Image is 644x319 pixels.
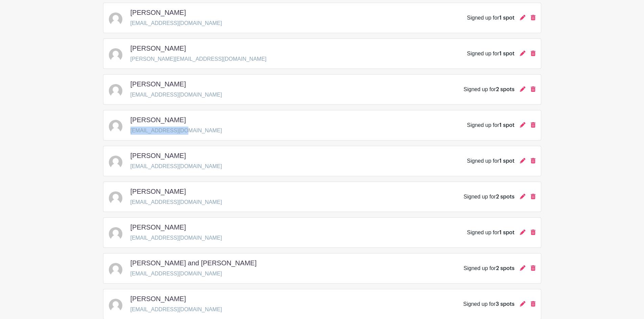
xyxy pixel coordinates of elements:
[130,152,186,160] h5: [PERSON_NAME]
[130,295,186,303] h5: [PERSON_NAME]
[109,227,122,241] img: default-ce2991bfa6775e67f084385cd625a349d9dcbb7a52a09fb2fda1e96e2d18dcdb.png
[109,156,122,169] img: default-ce2991bfa6775e67f084385cd625a349d9dcbb7a52a09fb2fda1e96e2d18dcdb.png
[499,15,515,21] span: 1 spot
[130,198,222,206] p: [EMAIL_ADDRESS][DOMAIN_NAME]
[130,162,222,170] p: [EMAIL_ADDRESS][DOMAIN_NAME]
[130,55,267,63] p: [PERSON_NAME][EMAIL_ADDRESS][DOMAIN_NAME]
[467,121,514,129] div: Signed up for
[130,44,186,52] h5: [PERSON_NAME]
[496,194,515,200] span: 2 spots
[109,48,122,62] img: default-ce2991bfa6775e67f084385cd625a349d9dcbb7a52a09fb2fda1e96e2d18dcdb.png
[499,158,515,164] span: 1 spot
[130,91,222,99] p: [EMAIL_ADDRESS][DOMAIN_NAME]
[463,264,514,272] div: Signed up for
[130,19,222,27] p: [EMAIL_ADDRESS][DOMAIN_NAME]
[463,193,514,201] div: Signed up for
[496,301,515,307] span: 3 spots
[499,123,515,128] span: 1 spot
[130,270,262,278] p: [EMAIL_ADDRESS][DOMAIN_NAME]
[109,263,122,276] img: default-ce2991bfa6775e67f084385cd625a349d9dcbb7a52a09fb2fda1e96e2d18dcdb.png
[496,87,515,92] span: 2 spots
[130,116,186,124] h5: [PERSON_NAME]
[130,80,186,88] h5: [PERSON_NAME]
[130,259,257,267] h5: [PERSON_NAME] and [PERSON_NAME]
[467,50,514,58] div: Signed up for
[499,230,515,235] span: 1 spot
[467,157,514,165] div: Signed up for
[467,229,514,237] div: Signed up for
[463,85,514,94] div: Signed up for
[130,223,186,231] h5: [PERSON_NAME]
[130,8,186,17] h5: [PERSON_NAME]
[109,12,122,26] img: default-ce2991bfa6775e67f084385cd625a349d9dcbb7a52a09fb2fda1e96e2d18dcdb.png
[109,120,122,133] img: default-ce2991bfa6775e67f084385cd625a349d9dcbb7a52a09fb2fda1e96e2d18dcdb.png
[109,299,122,312] img: default-ce2991bfa6775e67f084385cd625a349d9dcbb7a52a09fb2fda1e96e2d18dcdb.png
[467,14,514,22] div: Signed up for
[109,84,122,98] img: default-ce2991bfa6775e67f084385cd625a349d9dcbb7a52a09fb2fda1e96e2d18dcdb.png
[496,266,515,271] span: 2 spots
[463,300,514,308] div: Signed up for
[499,51,515,56] span: 1 spot
[130,187,186,195] h5: [PERSON_NAME]
[130,305,222,314] p: [EMAIL_ADDRESS][DOMAIN_NAME]
[130,234,222,242] p: [EMAIL_ADDRESS][DOMAIN_NAME]
[109,191,122,205] img: default-ce2991bfa6775e67f084385cd625a349d9dcbb7a52a09fb2fda1e96e2d18dcdb.png
[130,127,222,135] p: [EMAIL_ADDRESS][DOMAIN_NAME]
